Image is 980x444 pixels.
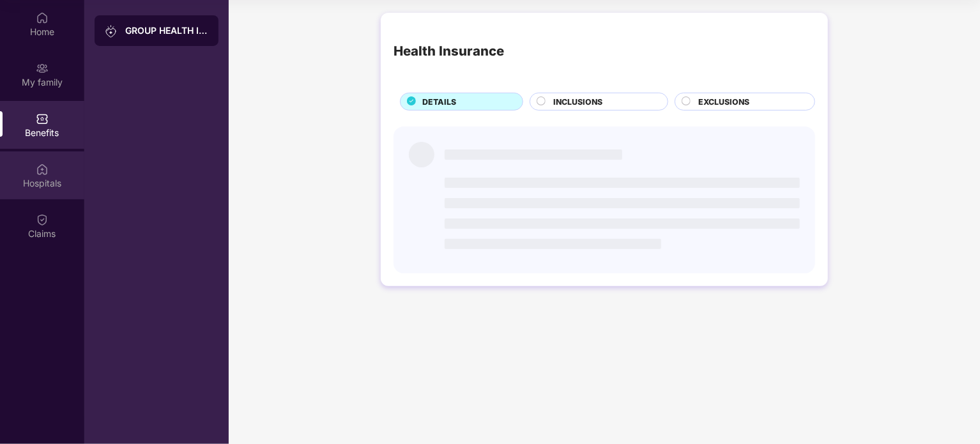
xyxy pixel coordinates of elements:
[698,96,749,108] span: EXCLUSIONS
[394,41,504,61] div: Health Insurance
[36,11,49,24] img: svg+xml;base64,PHN2ZyBpZD0iSG9tZSIgeG1sbnM9Imh0dHA6Ly93d3cudzMub3JnLzIwMDAvc3ZnIiB3aWR0aD0iMjAiIG...
[105,25,118,38] img: svg+xml;base64,PHN2ZyB3aWR0aD0iMjAiIGhlaWdodD0iMjAiIHZpZXdCb3g9IjAgMCAyMCAyMCIgZmlsbD0ibm9uZSIgeG...
[125,24,208,37] div: GROUP HEALTH INSURANCE
[36,112,49,125] img: svg+xml;base64,PHN2ZyBpZD0iQmVuZWZpdHMiIHhtbG5zPSJodHRwOi8vd3d3LnczLm9yZy8yMDAwL3N2ZyIgd2lkdGg9Ij...
[422,96,456,108] span: DETAILS
[36,62,49,75] img: svg+xml;base64,PHN2ZyB3aWR0aD0iMjAiIGhlaWdodD0iMjAiIHZpZXdCb3g9IjAgMCAyMCAyMCIgZmlsbD0ibm9uZSIgeG...
[36,213,49,226] img: svg+xml;base64,PHN2ZyBpZD0iQ2xhaW0iIHhtbG5zPSJodHRwOi8vd3d3LnczLm9yZy8yMDAwL3N2ZyIgd2lkdGg9IjIwIi...
[553,96,602,108] span: INCLUSIONS
[36,163,49,176] img: svg+xml;base64,PHN2ZyBpZD0iSG9zcGl0YWxzIiB4bWxucz0iaHR0cDovL3d3dy53My5vcmcvMjAwMC9zdmciIHdpZHRoPS...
